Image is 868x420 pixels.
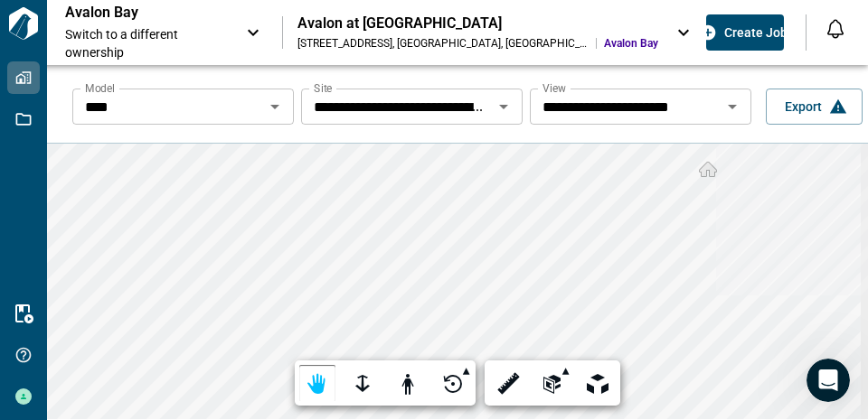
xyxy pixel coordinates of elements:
div: [STREET_ADDRESS] , [GEOGRAPHIC_DATA] , [GEOGRAPHIC_DATA] [297,36,589,51]
button: Open notification feed [821,14,850,43]
button: Open [262,94,288,119]
span: Create Job [724,23,788,42]
button: Create Job [706,14,784,51]
button: Open [491,94,516,119]
span: Avalon Bay [604,36,658,51]
p: Avalon Bay [65,4,228,22]
label: View [542,80,566,96]
button: Export [766,89,863,125]
label: Site [314,80,332,96]
button: Open [720,94,745,119]
span: Switch to a different ownership [65,25,228,61]
div: Avalon at [GEOGRAPHIC_DATA] [297,14,658,33]
span: Export [785,98,822,116]
label: Model [85,80,115,96]
iframe: Intercom live chat [807,359,850,402]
